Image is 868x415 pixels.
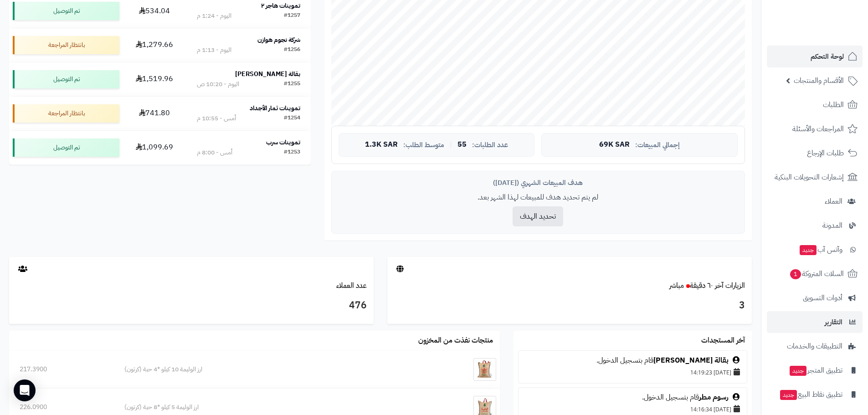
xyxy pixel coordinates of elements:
div: 226.0900 [20,403,103,412]
h3: آخر المستجدات [701,337,745,345]
div: هدف المبيعات الشهري ([DATE]) [339,178,738,188]
a: التقارير [767,311,863,333]
span: 1 [790,269,801,280]
span: جديد [780,390,797,400]
a: التطبيقات والخدمات [767,335,863,357]
span: الأقسام والمنتجات [794,74,844,87]
div: ارز الوليمة 10 كيلو *4 حبة (كرتون) [124,365,424,374]
span: إجمالي المبيعات: [635,141,680,149]
h3: 476 [16,298,367,313]
td: 741.80 [123,97,186,130]
div: ارز الوليمة 5 كيلو *8 حبة (كرتون) [124,403,424,412]
span: المدونة [822,219,842,232]
span: الطلبات [823,98,844,111]
span: التقارير [825,316,842,328]
div: [DATE] 14:19:23 [523,366,742,379]
span: جديد [790,366,806,376]
img: ارز الوليمة 10 كيلو *4 حبة (كرتون) [473,358,496,381]
div: بانتظار المراجعة [13,36,119,54]
p: لم يتم تحديد هدف للمبيعات لهذا الشهر بعد. [339,192,738,203]
span: التطبيقات والخدمات [787,340,842,353]
span: إشعارات التحويلات البنكية [775,171,844,184]
a: الطلبات [767,94,863,116]
span: طلبات الإرجاع [807,147,844,159]
a: المدونة [767,215,863,236]
span: تطبيق المتجر [789,364,842,377]
span: السلات المتروكة [789,267,844,280]
div: أمس - 10:55 م [197,114,236,123]
span: عدد الطلبات: [472,141,508,149]
div: اليوم - 1:13 م [197,46,231,55]
a: المراجعات والأسئلة [767,118,863,140]
div: تم التوصيل [13,138,119,157]
span: أدوات التسويق [803,292,842,304]
span: | [450,141,452,148]
a: تطبيق المتجرجديد [767,359,863,381]
div: اليوم - 1:24 م [197,11,231,20]
strong: تموينات هاجر ٢ [261,1,300,10]
strong: تموينات سرب [266,138,300,147]
span: 69K SAR [599,141,630,149]
span: لوحة التحكم [811,50,844,63]
button: تحديد الهدف [513,206,563,226]
div: قام بتسجيل الدخول. [523,355,742,366]
div: #1255 [284,80,300,89]
div: #1256 [284,46,300,55]
a: لوحة التحكم [767,46,863,67]
a: عدد العملاء [336,280,367,291]
div: تم التوصيل [13,2,119,20]
span: جديد [800,245,817,255]
a: الزيارات آخر ٦٠ دقيقةمباشر [669,280,745,291]
div: Open Intercom Messenger [14,379,36,401]
a: رسوم مطر [699,392,729,403]
a: أدوات التسويق [767,287,863,309]
span: وآتس آب [799,243,842,256]
img: logo-2.png [806,7,859,26]
a: وآتس آبجديد [767,239,863,261]
span: تطبيق نقاط البيع [779,388,842,401]
span: 1.3K SAR [365,141,398,149]
a: العملاء [767,190,863,212]
div: تم التوصيل [13,70,119,88]
h3: 3 [394,298,745,313]
a: تطبيق نقاط البيعجديد [767,384,863,405]
div: #1257 [284,11,300,20]
div: اليوم - 10:20 ص [197,80,239,89]
span: 55 [457,141,467,149]
div: قام بتسجيل الدخول. [523,392,742,403]
strong: شركة نجوم هوازن [257,35,300,45]
div: أمس - 8:00 م [197,148,232,157]
div: #1253 [284,148,300,157]
span: العملاء [825,195,842,208]
h3: منتجات نفذت من المخزون [418,337,493,345]
a: طلبات الإرجاع [767,142,863,164]
div: 217.3900 [20,365,103,374]
strong: تموينات ثمار الأجداد [250,103,300,113]
td: 1,279.66 [123,28,186,62]
div: بانتظار المراجعة [13,104,119,123]
a: إشعارات التحويلات البنكية [767,166,863,188]
td: 1,519.96 [123,62,186,96]
span: المراجعات والأسئلة [792,123,844,135]
td: 1,099.69 [123,131,186,164]
a: السلات المتروكة1 [767,263,863,285]
a: بقالة [PERSON_NAME] [653,355,729,366]
strong: بقالة [PERSON_NAME] [235,69,300,79]
div: #1254 [284,114,300,123]
span: متوسط الطلب: [403,141,444,149]
small: مباشر [669,280,684,291]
